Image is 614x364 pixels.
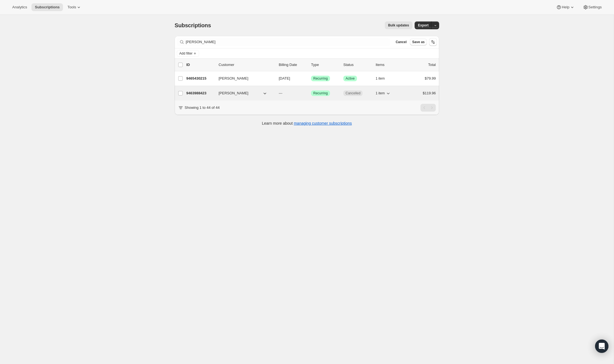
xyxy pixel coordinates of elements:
[262,120,352,126] p: Learn more about
[423,91,436,95] span: $119.96
[175,22,211,28] span: Subscriptions
[186,62,214,68] p: ID
[35,5,60,9] span: Subscriptions
[376,91,385,95] span: 1 item
[12,5,27,9] span: Analytics
[595,340,608,353] div: Open Intercom Messenger
[294,121,352,126] a: managing customer subscriptions
[428,62,436,68] p: Total
[579,3,605,11] button: Settings
[562,5,569,9] span: Help
[215,74,271,83] button: [PERSON_NAME]
[313,76,328,81] span: Recurring
[186,62,436,68] div: IDCustomerBilling DateTypeStatusItemsTotal
[396,40,407,44] span: Cancel
[412,40,425,44] span: Save as
[279,62,307,68] p: Billing Date
[219,76,248,81] span: [PERSON_NAME]
[186,89,436,97] div: 9463988423[PERSON_NAME]---SuccessRecurringCancelled1 item$119.96
[186,38,390,46] input: Filter subscribers
[346,91,360,95] span: Cancelled
[9,3,30,11] button: Analytics
[64,3,85,11] button: Tools
[376,76,385,81] span: 1 item
[553,3,578,11] button: Help
[31,3,63,11] button: Subscriptions
[313,91,328,95] span: Recurring
[186,90,214,96] p: 9463988423
[376,62,403,68] div: Items
[388,23,409,28] span: Bulk updates
[67,5,76,9] span: Tools
[588,5,602,9] span: Settings
[376,75,391,82] button: 1 item
[311,62,339,68] div: Type
[177,50,199,57] button: Add filter
[185,105,220,110] p: Showing 1 to 44 of 44
[415,21,432,29] button: Export
[385,21,412,29] button: Bulk updates
[279,76,290,80] span: [DATE]
[215,89,271,98] button: [PERSON_NAME]
[418,23,429,28] span: Export
[420,104,436,112] nav: Pagination
[425,76,436,80] span: $79.99
[279,91,282,95] span: ---
[186,76,214,81] p: 9465430215
[186,75,436,82] div: 9465430215[PERSON_NAME][DATE]SuccessRecurringSuccessActive1 item$79.99
[429,38,437,46] button: Sort the results
[376,89,391,97] button: 1 item
[343,62,371,68] p: Status
[393,39,409,45] button: Cancel
[410,39,427,45] button: Save as
[179,51,192,56] span: Add filter
[346,76,355,81] span: Active
[219,90,248,96] span: [PERSON_NAME]
[219,62,274,68] p: Customer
